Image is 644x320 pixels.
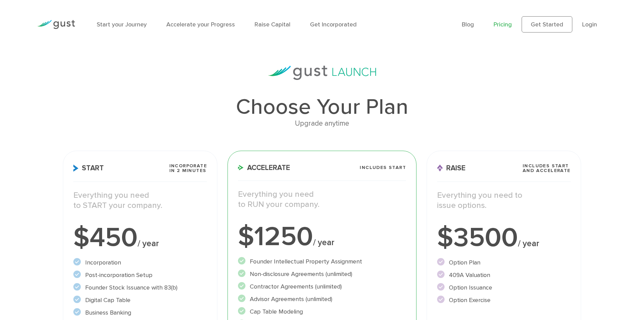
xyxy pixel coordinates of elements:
span: / year [518,238,539,249]
div: $450 [73,224,207,251]
span: Incorporate in 2 Minutes [169,164,207,173]
a: Get Incorporated [310,21,357,28]
span: / year [313,237,334,248]
li: Founder Stock Issuance with 83(b) [73,283,207,292]
li: Business Banking [73,308,207,317]
span: Includes START and ACCELERATE [523,164,571,173]
li: Non-disclosure Agreements (unlimited) [238,270,406,279]
li: Contractor Agreements (unlimited) [238,282,406,291]
img: gust-launch-logos.svg [268,66,376,80]
p: Everything you need to START your company. [73,190,207,211]
a: Blog [462,21,474,28]
li: Option Plan [437,258,571,267]
div: $1250 [238,223,406,250]
span: Includes START [360,165,406,170]
h1: Choose Your Plan [63,96,581,118]
a: Get Started [522,16,572,33]
div: Upgrade anytime [63,118,581,129]
span: Start [73,165,104,172]
p: Everything you need to issue options. [437,190,571,211]
li: Founder Intellectual Property Assignment [238,257,406,266]
p: Everything you need to RUN your company. [238,189,406,210]
img: Accelerate Icon [238,165,244,170]
li: Incorporation [73,258,207,267]
a: Accelerate your Progress [166,21,235,28]
span: Accelerate [238,164,290,171]
img: Raise Icon [437,165,443,172]
li: Advisor Agreements (unlimited) [238,295,406,304]
li: Cap Table Modeling [238,307,406,316]
a: Pricing [494,21,512,28]
span: Raise [437,165,466,172]
a: Raise Capital [255,21,290,28]
span: / year [138,238,159,249]
li: Digital Cap Table [73,296,207,305]
li: Post-incorporation Setup [73,271,207,280]
img: Start Icon X2 [73,165,78,172]
img: Gust Logo [37,20,75,29]
a: Login [582,21,597,28]
div: $3500 [437,224,571,251]
li: Option Issuance [437,283,571,292]
a: Start your Journey [97,21,147,28]
li: 409A Valuation [437,271,571,280]
li: Option Exercise [437,296,571,305]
